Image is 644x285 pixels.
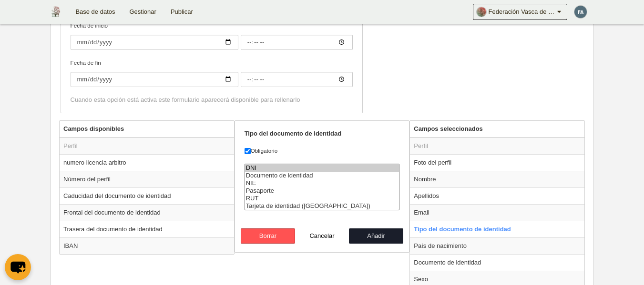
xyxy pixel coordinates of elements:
input: Obligatorio [245,148,251,154]
td: numero licencia arbitro [60,154,234,171]
td: Trasera del documento de identidad [60,221,234,237]
img: c2l6ZT0zMHgzMCZmcz05JnRleHQ9RkEmYmc9NTQ2ZTdh.png [574,6,587,18]
td: Foto del perfil [410,154,584,171]
option: Tarjeta de identidad (Suiza) [245,202,399,210]
td: Apellidos [410,187,584,204]
td: IBAN [60,237,234,254]
img: Federación Vasca de Voleibol [51,6,61,17]
td: Número del perfil [60,171,234,187]
input: Fecha de fin [241,72,353,87]
button: Añadir [349,228,403,244]
span: Federación Vasca de Voleibol [489,7,555,17]
option: Documento de identidad [245,172,399,179]
td: Perfil [60,138,234,155]
label: Fecha de fin [71,59,353,87]
td: Perfil [410,138,584,155]
button: chat-button [5,254,31,280]
strong: Tipo del documento de identidad [245,130,341,137]
input: Fecha de fin [71,72,238,87]
th: Campos disponibles [60,121,234,138]
input: Fecha de inicio [241,35,353,50]
a: Federación Vasca de Voleibol [473,4,567,20]
td: Frontal del documento de identidad [60,204,234,221]
td: Email [410,204,584,221]
img: Oa2hBJ8rYK13.30x30.jpg [477,7,486,17]
td: Caducidad del documento de identidad [60,187,234,204]
label: Fecha de inicio [71,21,353,50]
label: Obligatorio [245,147,400,155]
input: Fecha de inicio [71,35,238,50]
td: Tipo del documento de identidad [410,221,584,237]
td: Nombre [410,171,584,187]
option: RUT [245,195,399,202]
th: Campos seleccionados [410,121,584,138]
td: Documento de identidad [410,254,584,271]
div: Cuando esta opción está activa este formulario aparecerá disponible para rellenarlo [71,96,353,104]
option: NIE [245,179,399,187]
option: Pasaporte [245,187,399,195]
button: Borrar [241,228,295,244]
option: DNI [245,164,399,172]
button: Cancelar [295,228,349,244]
td: País de nacimiento [410,237,584,254]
